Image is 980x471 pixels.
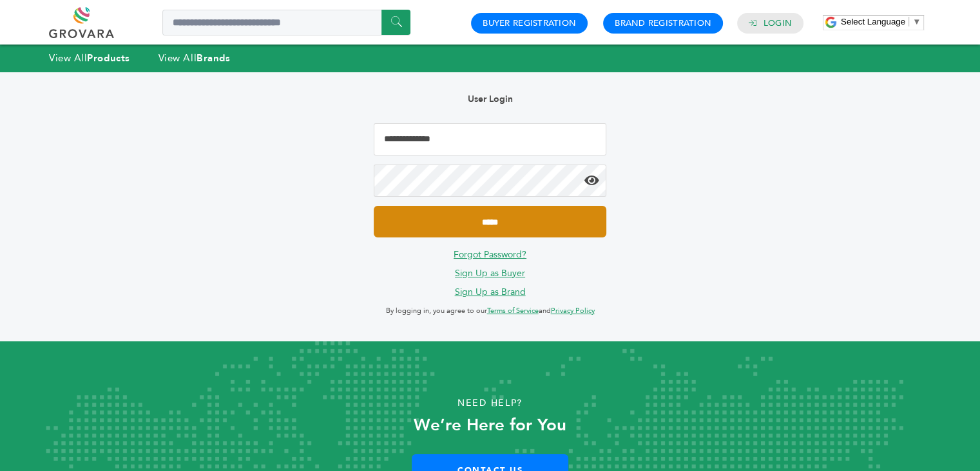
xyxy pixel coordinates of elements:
[912,17,921,26] span: ▼
[374,123,606,155] input: Email Address
[159,52,231,65] a: View AllBrands
[487,306,539,316] a: Terms of Service
[49,52,130,65] a: View AllProducts
[197,52,230,65] strong: Brands
[414,414,566,437] strong: We’re Here for You
[455,267,525,279] a: Sign Up as Buyer
[764,17,792,29] a: Login
[162,10,410,35] input: Search a product or brand...
[841,17,921,26] a: Select Language​
[841,17,905,26] span: Select Language
[551,306,595,316] a: Privacy Policy
[908,17,909,26] span: ​
[49,394,931,413] p: Need Help?
[615,17,711,29] a: Brand Registration
[374,303,606,319] p: By logging in, you agree to our and
[454,248,526,261] a: Forgot Password?
[374,165,606,197] input: Password
[87,52,130,65] strong: Products
[468,93,513,105] b: User Login
[483,17,576,29] a: Buyer Registration
[455,286,526,298] a: Sign Up as Brand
